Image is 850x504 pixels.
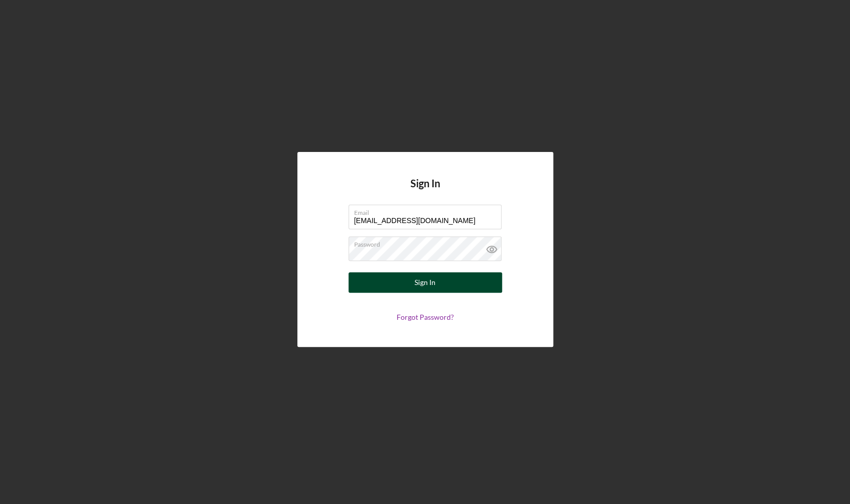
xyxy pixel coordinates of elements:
a: Forgot Password? [397,313,454,321]
div: Sign In [415,272,435,293]
label: Email [354,205,502,216]
button: Sign In [348,272,502,293]
label: Password [354,237,502,248]
h4: Sign In [410,178,440,205]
